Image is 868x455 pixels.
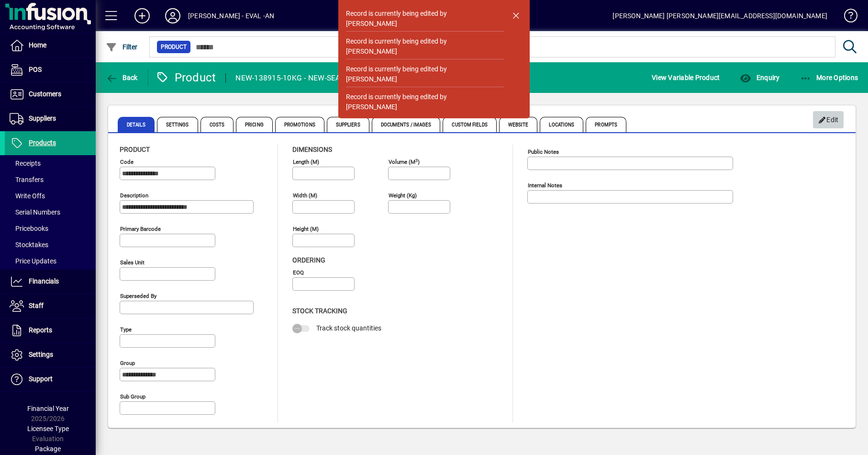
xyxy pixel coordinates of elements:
app-page-header-button: Back [96,69,148,86]
a: Reports [5,318,96,342]
span: Receipts [10,159,41,167]
a: Settings [5,343,96,367]
mat-label: Public Notes [528,148,559,155]
span: Settings [157,117,198,132]
div: [PERSON_NAME] [PERSON_NAME][EMAIL_ADDRESS][DOMAIN_NAME] [612,8,827,23]
span: Home [29,41,46,49]
mat-label: Sales unit [120,259,145,266]
a: Write Offs [5,188,96,204]
span: Dimensions [292,146,332,153]
sup: 3 [415,158,418,162]
span: Price Updates [10,257,56,265]
a: POS [5,58,96,82]
div: v 4.0.25 [27,15,47,23]
mat-label: Sub group [120,393,145,400]
span: Pricing [236,117,273,132]
span: Product [120,146,150,153]
a: Pricebooks [5,220,96,237]
span: Suppliers [327,117,369,132]
span: Documents / Images [372,117,441,132]
span: Support [29,375,53,383]
span: Financial Year [27,405,69,412]
button: Filter [103,38,140,56]
button: View Variable Product [649,69,722,86]
a: Customers [5,82,96,106]
span: Costs [200,117,234,132]
img: logo_orange.svg [15,15,23,23]
div: Record is currently being edited by [PERSON_NAME] [346,64,495,84]
span: Stock Tracking [292,307,347,315]
mat-label: Code [120,159,134,165]
button: Back [103,69,140,86]
mat-label: Height (m) [293,226,319,232]
button: Profile [157,7,188,24]
div: Domain Overview [36,57,86,63]
a: Suppliers [5,107,96,131]
span: POS [29,66,42,73]
span: Website [499,117,538,132]
span: Settings [29,351,53,358]
span: View Variable Product [652,70,720,85]
img: tab_domain_overview_orange.svg [26,56,33,63]
span: Ordering [292,256,325,264]
span: Filter [106,43,138,51]
a: Transfers [5,171,96,188]
span: Suppliers [29,114,56,122]
a: Knowledge Base [837,2,856,33]
span: Serial Numbers [10,208,60,216]
img: website_grey.svg [15,25,23,33]
a: Staff [5,294,96,318]
mat-label: Description [120,192,148,199]
span: Products [29,139,56,147]
span: Edit [818,112,839,128]
span: Customers [29,90,61,98]
span: Prompts [586,117,626,132]
button: Edit [813,111,844,128]
div: Keywords by Traffic [106,57,161,63]
span: Locations [540,117,583,132]
span: Staff [29,302,44,309]
mat-label: Width (m) [293,192,317,199]
a: Serial Numbers [5,204,96,220]
button: Enquiry [737,69,782,86]
mat-label: Length (m) [293,159,319,165]
span: Pricebooks [10,225,48,232]
img: tab_keywords_by_traffic_grey.svg [95,56,103,63]
span: Licensee Type [27,425,69,432]
span: Track stock quantities [316,324,381,332]
mat-label: Type [120,326,132,333]
span: Promotions [275,117,324,132]
span: More Options [800,74,858,81]
a: Price Updates [5,253,96,269]
span: Financials [29,277,59,285]
span: Write Offs [10,192,45,200]
a: Support [5,367,96,391]
div: NEW-138915-10KG - NEW-SEAS GARLIC POWDER-10kg [235,70,425,86]
mat-label: Group [120,360,135,366]
span: Back [106,74,138,81]
a: Financials [5,270,96,294]
span: Enquiry [740,74,779,81]
span: Transfers [10,176,44,183]
mat-label: EOQ [293,269,304,276]
div: Record is currently being edited by [PERSON_NAME] [346,92,495,112]
mat-label: Superseded by [120,293,156,299]
button: Add [127,7,157,24]
mat-label: Volume (m ) [389,159,420,165]
button: More Options [798,69,861,86]
a: Receipts [5,155,96,171]
div: Domain: [DOMAIN_NAME] [25,25,105,33]
a: Home [5,34,96,57]
div: Product [156,70,216,85]
span: Reports [29,326,52,334]
div: [PERSON_NAME] - EVAL -AN [188,8,274,23]
span: Details [118,117,155,132]
mat-label: Primary barcode [120,226,161,232]
span: Package [35,445,61,453]
span: Custom Fields [443,117,496,132]
span: Stocktakes [10,241,48,249]
mat-label: Internal Notes [528,182,562,189]
mat-label: Weight (Kg) [389,192,417,199]
a: Stocktakes [5,237,96,253]
span: Product [161,42,187,52]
